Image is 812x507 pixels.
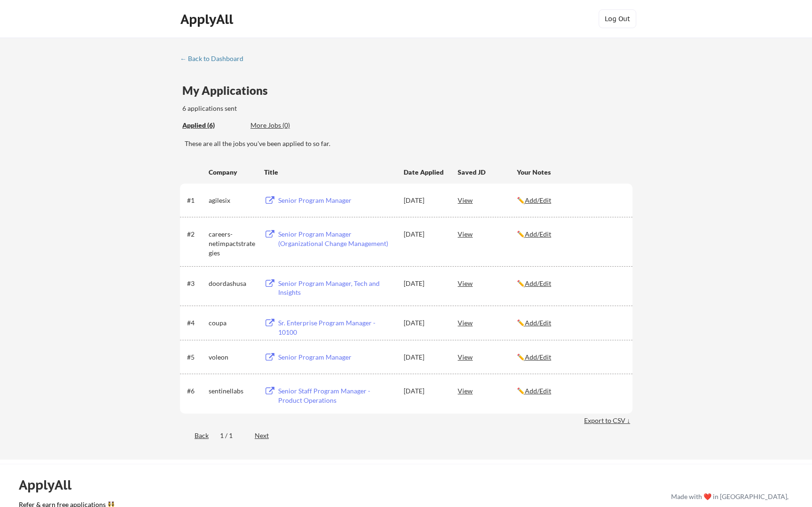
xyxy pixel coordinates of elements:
[187,230,205,239] div: #2
[599,9,636,28] button: Log Out
[517,168,624,177] div: Your Notes
[180,55,250,62] div: ← Back to Dashboard
[187,279,205,288] div: #3
[182,85,275,96] div: My Applications
[209,196,256,205] div: agilesix
[404,168,445,177] div: Date Applied
[182,104,364,113] div: 6 applications sent
[458,225,517,242] div: View
[278,196,395,205] div: Senior Program Manager
[209,279,256,288] div: doordashusa
[404,386,445,396] div: [DATE]
[187,386,205,396] div: #6
[187,196,205,205] div: #1
[182,121,243,131] div: These are all the jobs you've been applied to so far.
[209,386,256,396] div: sentinellabs
[209,353,256,362] div: voleon
[525,230,551,238] u: Add/Edit
[182,121,243,130] div: Applied (6)
[525,353,551,361] u: Add/Edit
[209,230,256,257] div: careers-netimpactstrategies
[517,353,624,362] div: ✏️
[278,318,395,337] div: Sr. Enterprise Program Manager - 10100
[517,196,624,205] div: ✏️
[404,318,445,328] div: [DATE]
[525,387,551,395] u: Add/Edit
[404,196,445,205] div: [DATE]
[458,382,517,399] div: View
[404,279,445,288] div: [DATE]
[458,192,517,208] div: View
[517,318,624,328] div: ✏️
[180,431,209,440] div: Back
[278,279,395,297] div: Senior Program Manager, Tech and Insights
[255,431,280,440] div: Next
[517,386,624,396] div: ✏️
[278,353,395,362] div: Senior Program Manager
[404,353,445,362] div: [DATE]
[525,196,551,204] u: Add/Edit
[264,168,395,177] div: Title
[278,230,395,248] div: Senior Program Manager (Organizational Change Management)
[209,168,256,177] div: Company
[278,386,395,405] div: Senior Staff Program Manager - Product Operations
[517,230,624,239] div: ✏️
[525,319,551,327] u: Add/Edit
[458,314,517,331] div: View
[187,318,205,328] div: #4
[584,416,632,425] div: Export to CSV ↓
[458,348,517,365] div: View
[180,11,236,27] div: ApplyAll
[180,55,250,64] a: ← Back to Dashboard
[458,163,517,180] div: Saved JD
[209,318,256,328] div: coupa
[517,279,624,288] div: ✏️
[250,121,320,130] div: More Jobs (0)
[458,275,517,292] div: View
[19,477,82,493] div: ApplyAll
[185,139,632,148] div: These are all the jobs you've been applied to so far.
[525,279,551,287] u: Add/Edit
[250,121,320,131] div: These are job applications we think you'd be a good fit for, but couldn't apply you to automatica...
[220,431,243,440] div: 1 / 1
[187,353,205,362] div: #5
[404,230,445,239] div: [DATE]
